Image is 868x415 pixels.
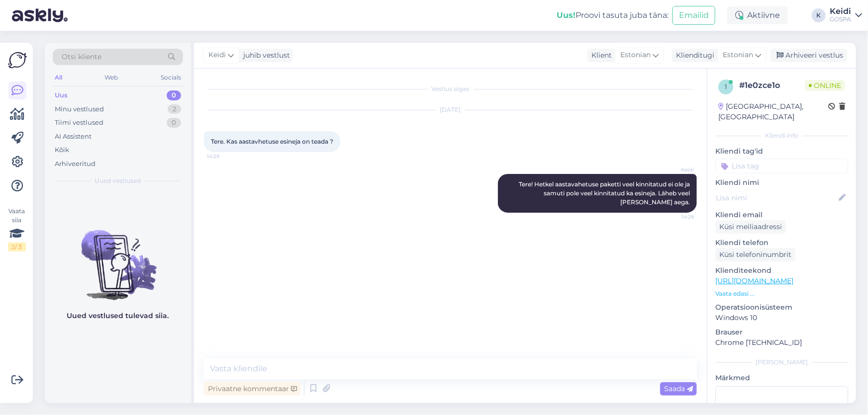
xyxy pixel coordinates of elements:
div: Vaata siia [8,207,26,251]
span: 14:29 [657,213,694,221]
span: 1 [725,83,727,90]
p: Kliendi email [715,210,848,220]
span: Uued vestlused [95,176,141,185]
p: Brauser [715,327,848,337]
p: Uued vestlused tulevad siia. [67,311,169,321]
div: Uus [55,90,68,100]
img: No chats [45,212,191,302]
div: Minu vestlused [55,104,104,114]
a: KeidiGOSPA [830,7,862,23]
div: Privaatne kommentaar [204,382,301,396]
div: Proovi tasuta juba täna: [557,9,669,21]
p: Windows 10 [715,313,848,323]
button: Emailid [673,6,715,25]
p: Kliendi tag'id [715,146,848,157]
div: juhib vestlust [239,50,290,61]
div: Tiimi vestlused [55,118,103,128]
div: Klient [587,50,612,61]
div: Vestlus algas [204,84,697,93]
div: Socials [159,71,183,84]
div: # 1e0zce1o [739,80,805,91]
p: Chrome [TECHNICAL_ID] [715,337,848,348]
input: Lisa nimi [716,192,837,203]
p: Operatsioonisüsteem [715,302,848,313]
input: Lisa tag [715,159,848,173]
div: Küsi meiliaadressi [715,220,786,234]
b: Uus! [557,10,576,20]
div: Keidi [830,7,851,15]
span: Estonian [620,50,651,61]
div: K [812,8,826,22]
span: Tere! Hetkel aastavahetuse paketti veel kinnitatud ei ole ja samuti pole veel kinnitatud ka esine... [519,180,691,206]
div: Kliendi info [715,131,848,140]
span: Otsi kliente [62,52,101,62]
div: Kõik [55,145,69,155]
div: [DATE] [204,105,697,114]
span: 14:29 [207,153,244,160]
div: All [53,71,64,84]
div: Klienditugi [672,50,714,61]
div: Arhiveeri vestlus [771,49,847,62]
div: 2 [168,104,181,114]
span: Saada [664,384,693,393]
span: Estonian [723,50,753,61]
p: Kliendi telefon [715,238,848,248]
div: Web [103,71,120,84]
div: Aktiivne [727,6,788,24]
span: Tere. Kas aastavhetuse esineja on teada ? [211,138,333,145]
div: AI Assistent [55,132,92,142]
div: 2 / 3 [8,243,26,251]
p: Kliendi nimi [715,177,848,188]
div: 0 [167,90,181,100]
p: Märkmed [715,373,848,383]
div: Arhiveeritud [55,159,96,169]
img: Askly Logo [8,51,27,70]
span: Online [805,80,845,91]
div: [GEOGRAPHIC_DATA], [GEOGRAPHIC_DATA] [718,101,828,122]
a: [URL][DOMAIN_NAME] [715,276,793,285]
div: Küsi telefoninumbrit [715,248,795,261]
p: Vaata edasi ... [715,289,848,298]
p: Klienditeekond [715,265,848,276]
div: [PERSON_NAME] [715,358,848,367]
span: Keidi [208,50,226,61]
div: GOSPA [830,15,851,23]
span: Keidi [657,166,694,173]
div: 0 [167,118,181,128]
